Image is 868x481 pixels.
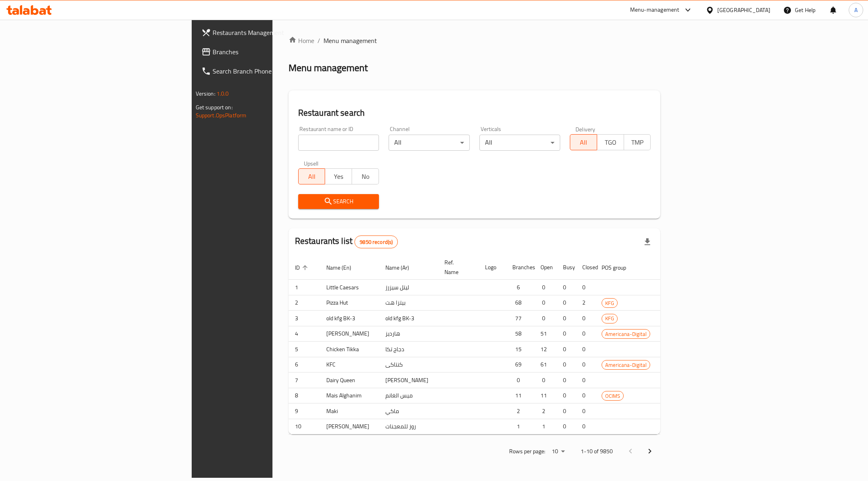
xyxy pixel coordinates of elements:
span: 9850 record(s) [355,238,397,246]
div: Export file [638,232,657,252]
h2: Restaurant search [298,107,651,119]
div: Total records count [354,235,398,248]
td: 11 [534,388,557,403]
td: ميس الغانم [379,388,438,403]
nav: breadcrumb [289,36,661,45]
button: All [298,168,325,184]
p: 1-10 of 9850 [581,446,613,456]
td: 15 [506,342,534,357]
th: Branches [506,255,534,280]
td: [PERSON_NAME] [379,373,438,388]
button: All [570,134,597,150]
td: 0 [557,280,576,295]
td: old kfg BK-3 [320,311,379,326]
span: Version: [196,88,215,99]
span: KFG [602,314,617,323]
td: 2 [534,403,557,419]
td: 0 [534,311,557,326]
span: POS group [602,263,637,272]
td: 69 [506,357,534,373]
p: Rows per page: [509,446,545,456]
td: 77 [506,311,534,326]
div: All [389,135,469,151]
td: روز للمعجنات [379,419,438,434]
h2: Menu management [289,61,368,74]
span: Americana-Digital [602,330,650,339]
button: Search [298,194,379,209]
td: 68 [506,295,534,311]
th: Busy [557,255,576,280]
a: Support.OpsPlatform [196,110,247,121]
td: 58 [506,326,534,342]
div: Menu-management [630,5,680,15]
span: Search [305,196,373,207]
td: 0 [576,342,595,357]
button: TGO [597,134,624,150]
td: 0 [557,295,576,311]
button: TMP [624,134,651,150]
h2: Restaurants list [295,235,398,248]
span: TMP [627,137,648,148]
table: enhanced table [289,255,731,434]
td: 0 [576,326,595,342]
span: Name (Ar) [385,263,420,272]
span: KFG [602,299,617,308]
div: [GEOGRAPHIC_DATA] [717,6,770,14]
a: Restaurants Management [195,23,337,42]
td: 0 [557,419,576,434]
td: ماكي [379,403,438,419]
td: 6 [506,280,534,295]
span: A [854,6,858,14]
span: TGO [600,137,621,148]
td: 0 [557,373,576,388]
div: Rows per page: [549,446,568,458]
th: Open [534,255,557,280]
span: No [355,171,376,182]
td: 0 [557,357,576,373]
td: 0 [576,311,595,326]
span: All [302,171,322,182]
td: 0 [557,311,576,326]
td: 0 [576,388,595,403]
button: Next page [640,442,659,461]
td: كنتاكى [379,357,438,373]
td: 12 [534,342,557,357]
span: Restaurants Management [213,28,330,37]
td: 0 [557,326,576,342]
td: KFC [320,357,379,373]
input: Search for restaurant name or ID.. [298,135,379,151]
td: old kfg BK-3 [379,311,438,326]
td: 61 [534,357,557,373]
td: 0 [576,403,595,419]
th: Closed [576,255,595,280]
a: Search Branch Phone [195,61,337,81]
span: Americana-Digital [602,360,650,370]
td: 0 [506,373,534,388]
span: Branches [213,47,330,57]
span: 1.0.0 [217,88,229,99]
td: 51 [534,326,557,342]
td: Chicken Tikka [320,342,379,357]
span: ID [295,263,310,272]
td: 2 [576,295,595,311]
span: Search Branch Phone [213,66,330,76]
span: OCIMS [602,391,623,401]
td: 0 [534,373,557,388]
td: 0 [576,357,595,373]
td: 0 [576,373,595,388]
td: 0 [557,403,576,419]
td: 2 [506,403,534,419]
div: All [479,135,560,151]
button: No [352,168,379,184]
td: هارديز [379,326,438,342]
td: Little Caesars [320,280,379,295]
td: [PERSON_NAME] [320,419,379,434]
a: Branches [195,42,337,61]
td: 0 [576,419,595,434]
span: Ref. Name [444,258,469,277]
th: Logo [479,255,506,280]
td: 1 [534,419,557,434]
td: Maki [320,403,379,419]
span: Menu management [323,36,377,45]
td: Pizza Hut [320,295,379,311]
